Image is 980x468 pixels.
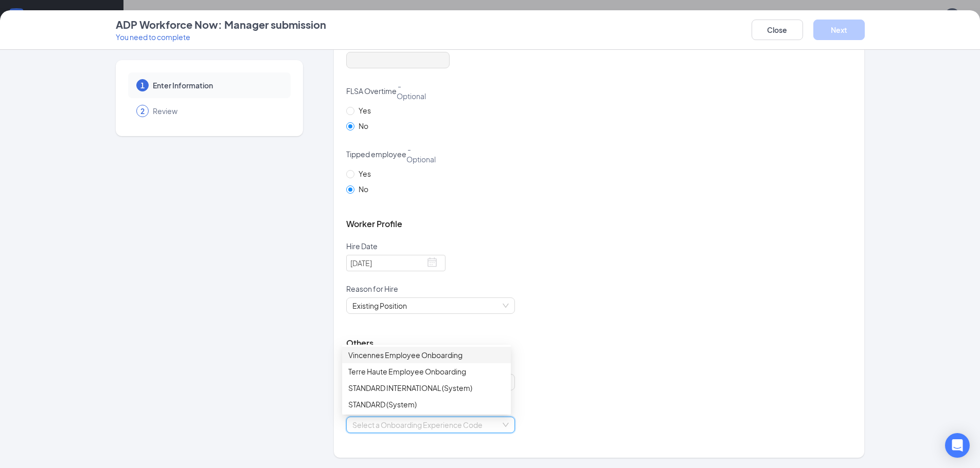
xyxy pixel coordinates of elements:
[153,80,280,90] span: Enter Information
[406,144,436,164] span: - Optional
[346,284,398,294] p: Reason for Hire
[346,149,406,159] p: Tipped employee
[354,168,375,179] span: Yes
[752,20,803,40] button: Close
[153,106,280,116] span: Review
[813,20,865,40] button: Next
[354,183,372,195] span: No
[348,349,505,361] div: Vincennes Employee Onboarding
[945,433,970,458] div: Open Intercom Messenger
[348,382,505,394] div: STANDARD INTERNATIONAL (System)
[342,380,511,396] div: STANDARD INTERNATIONAL (System)
[342,396,511,413] div: STANDARD (System)
[342,363,511,380] div: Terre Haute Employee Onboarding
[346,218,402,229] span: Worker Profile
[346,255,446,271] input: Select date
[116,32,326,42] p: You need to complete
[346,338,373,348] span: Others
[140,80,145,90] span: 1
[348,366,505,377] div: Terre Haute Employee Onboarding
[140,106,145,116] span: 2
[346,241,378,251] p: Hire Date
[342,347,511,363] div: Vincennes Employee Onboarding
[116,17,326,32] h4: ADP Workforce Now: Manager submission
[354,120,372,132] span: No
[397,81,426,101] span: - Optional
[352,298,509,313] span: Existing Position
[346,86,397,96] p: FLSA Overtime
[348,399,505,410] div: STANDARD (System)
[346,52,450,68] input: Regular Salary
[354,105,375,116] span: Yes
